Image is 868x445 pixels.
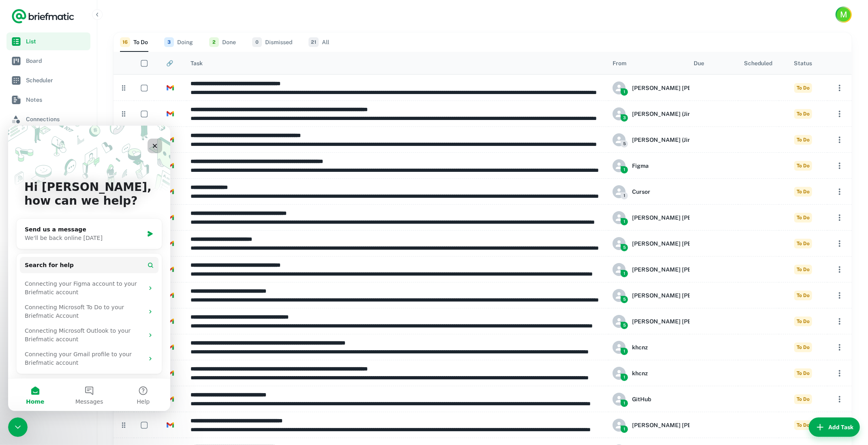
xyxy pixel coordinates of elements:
[613,159,649,172] div: Figma
[613,393,651,406] div: GitHub
[794,265,812,274] span: To Do
[26,37,87,46] span: List
[8,126,170,411] iframe: Intercom live chat
[794,342,812,352] span: To Do
[167,421,174,429] img: https://app.briefmatic.com/assets/integrations/gmail.png
[17,178,136,195] div: Connecting Microsoft To Do to your Briefmatic Account
[67,273,95,279] span: Messages
[794,368,812,378] span: To Do
[632,135,695,144] h6: [PERSON_NAME] (Jira)
[17,201,136,218] div: Connecting Microsoft Outlook to your Briefmatic account
[164,37,174,47] span: 3
[120,37,130,47] span: 16
[632,421,745,430] h6: [PERSON_NAME] [PERSON_NAME] (Jira)
[794,60,812,66] div: Status
[794,213,812,222] span: To Do
[12,198,150,221] div: Connecting Microsoft Outlook to your Briefmatic account
[167,162,174,169] img: https://app.briefmatic.com/assets/integrations/gmail.png
[621,88,628,96] span: 1
[613,263,745,276] div: Robert Mark (Jira)
[621,348,628,355] span: 1
[794,83,812,93] span: To Do
[54,253,108,285] button: Messages
[794,317,812,326] span: To Do
[621,426,628,433] span: 1
[309,32,329,52] button: All
[167,240,174,247] img: https://app.briefmatic.com/assets/integrations/gmail.png
[621,322,628,329] span: 5
[794,161,812,171] span: To Do
[120,32,148,52] button: To Do
[632,369,648,378] h6: khcnz
[12,151,150,174] div: Connecting your Figma account to your Briefmatic account
[6,71,90,89] a: Scheduler
[632,161,649,170] h6: Figma
[621,400,628,407] span: 1
[167,266,174,273] img: https://app.briefmatic.com/assets/integrations/gmail.png
[613,289,745,302] div: Robert Mark (Jira)
[621,270,628,277] span: 1
[632,265,745,274] h6: [PERSON_NAME] [PERSON_NAME] (Jira)
[613,419,745,432] div: Robert Mark (Jira)
[794,420,812,430] span: To Do
[794,291,812,300] span: To Do
[621,166,628,173] span: 1
[794,135,812,145] span: To Do
[167,84,174,92] img: https://app.briefmatic.com/assets/integrations/gmail.png
[252,32,292,52] button: Dismissed
[191,60,203,66] div: Task
[11,8,75,24] a: Logo
[632,239,745,248] h6: [PERSON_NAME] [PERSON_NAME] (Jira)
[129,273,141,279] span: Help
[139,13,154,28] div: Close
[17,135,66,144] span: Search for help
[621,244,628,251] span: 5
[613,60,626,66] div: From
[167,396,174,403] img: https://app.briefmatic.com/assets/integrations/gmail.png
[621,114,628,122] span: 3
[167,60,174,66] div: 🔗
[632,187,650,196] h6: Cursor
[6,110,90,128] a: Connections
[12,174,150,198] div: Connecting Microsoft To Do to your Briefmatic Account
[12,221,150,245] div: Connecting your Gmail profile to your Briefmatic account
[167,344,174,351] img: https://app.briefmatic.com/assets/integrations/gmail.png
[613,211,745,224] div: Robert Mark (Jira)
[309,37,319,47] span: 21
[613,315,745,328] div: Robert Mark (Jira)
[26,76,87,85] span: Scheduler
[632,317,745,326] h6: [PERSON_NAME] [PERSON_NAME] (Jira)
[167,292,174,299] img: https://app.briefmatic.com/assets/integrations/gmail.png
[167,136,174,143] img: https://app.briefmatic.com/assets/integrations/gmail.png
[613,367,648,380] div: khcnz
[613,237,745,250] div: Robert Mark (Jira)
[836,6,852,23] button: Account button
[6,32,90,50] a: List
[621,374,628,381] span: 1
[621,192,628,199] span: 1
[6,52,90,70] a: Board
[613,81,745,94] div: Robert Mark (Jira)
[209,32,236,52] button: Done
[632,109,695,118] h6: [PERSON_NAME] (Jira)
[613,185,650,198] div: Cursor
[167,318,174,325] img: https://app.briefmatic.com/assets/integrations/gmail.png
[6,91,90,109] a: Notes
[17,225,136,242] div: Connecting your Gmail profile to your Briefmatic account
[632,395,651,404] h6: GitHub
[613,107,695,120] div: Karl Chaffey (Jira)
[8,417,28,437] iframe: Intercom live chat
[12,131,150,148] button: Search for help
[167,110,174,118] img: https://app.briefmatic.com/assets/integrations/gmail.png
[621,218,628,225] span: 1
[744,60,772,66] div: Scheduled
[26,95,87,104] span: Notes
[794,239,812,248] span: To Do
[17,154,136,171] div: Connecting your Figma account to your Briefmatic account
[167,188,174,195] img: https://app.briefmatic.com/assets/integrations/gmail.png
[18,273,36,279] span: Home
